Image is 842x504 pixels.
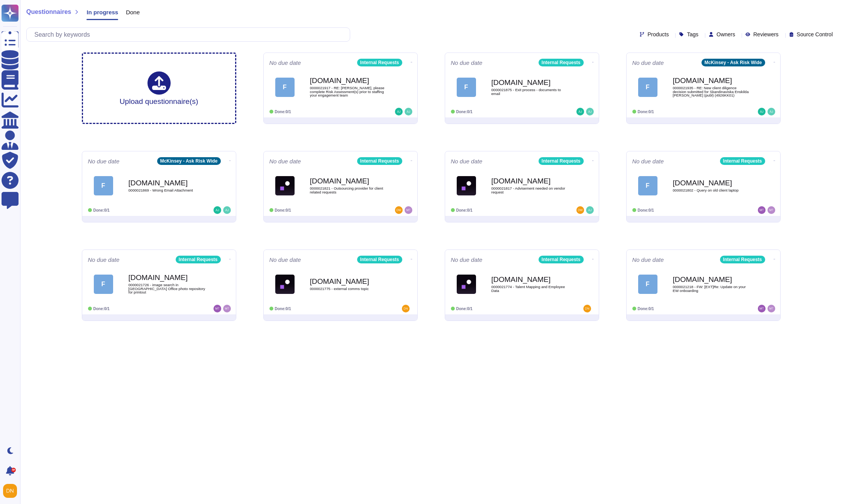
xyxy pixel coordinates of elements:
img: user [213,305,221,312]
div: Internal Requests [357,256,402,263]
span: Done: 0/1 [275,208,291,212]
span: 0000021218 - FW: [EXT]Re: Update on your EW onboarding [673,285,750,292]
span: 0000021726 - image search in [GEOGRAPHIC_DATA] Office photo repository for printout [129,283,206,294]
span: Done: 0/1 [275,307,291,311]
img: user [576,206,584,214]
span: Done: 0/1 [638,110,654,114]
img: user [576,108,584,115]
div: Internal Requests [357,157,402,165]
span: No due date [88,158,120,164]
b: [DOMAIN_NAME] [491,79,569,86]
b: [DOMAIN_NAME] [491,177,569,185]
span: No due date [632,158,664,164]
span: No due date [269,60,301,66]
span: 0000021774 - Talent Mapping and Employee Data [491,285,569,292]
div: McKinsey - Ask Risk Wide [157,157,221,165]
span: Done: 0/1 [93,307,110,311]
div: Upload questionnaire(s) [120,71,198,105]
div: Internal Requests [539,256,584,263]
span: Reviewers [753,32,778,37]
input: Search by keywords [30,28,350,41]
div: 9+ [11,468,16,472]
div: F [275,78,295,97]
b: [DOMAIN_NAME] [129,179,206,187]
div: F [457,78,476,97]
span: 0000021869 - Wrong Email Attachment [129,188,206,192]
div: Internal Requests [539,59,584,66]
span: No due date [269,158,301,164]
div: F [638,275,657,294]
span: 0000021935 - RE: New client diligence decision submitted for Skandinaviska Enskilda [PERSON_NAME]... [673,86,750,97]
div: Internal Requests [720,256,765,263]
span: Done: 0/1 [456,307,473,311]
img: Logo [457,275,476,294]
b: [DOMAIN_NAME] [491,276,569,283]
div: F [94,275,113,294]
img: user [758,305,766,312]
span: Done: 0/1 [638,208,654,212]
div: F [94,176,113,195]
span: Done [126,9,140,15]
b: [DOMAIN_NAME] [310,77,387,84]
img: user [767,206,775,214]
b: [DOMAIN_NAME] [673,179,750,187]
img: user [3,484,17,498]
span: No due date [632,257,664,263]
img: user [758,108,766,115]
span: Questionnaires [26,9,71,15]
div: Internal Requests [357,59,402,66]
img: Logo [275,176,295,195]
img: Logo [275,275,295,294]
span: Products [647,32,669,37]
div: Internal Requests [720,157,765,165]
b: [DOMAIN_NAME] [310,177,387,185]
img: user [405,108,412,115]
img: user [767,305,775,312]
div: F [638,78,657,97]
span: 0000021821 - Outsourcing provider for client related requests [310,187,387,194]
img: user [405,206,412,214]
b: [DOMAIN_NAME] [310,278,387,285]
span: 0000021775 - external comms topic [310,287,387,291]
span: Done: 0/1 [93,208,110,212]
img: user [586,108,594,115]
span: No due date [632,60,664,66]
span: 0000021817 - Advisement needed on vendor request [491,187,569,194]
img: user [758,206,766,214]
span: No due date [451,60,483,66]
span: Done: 0/1 [275,110,291,114]
div: McKinsey - Ask Risk Wide [701,59,765,66]
img: user [586,206,594,214]
span: 0000021802 - Query on old client laptop [673,188,750,192]
img: user [402,305,410,312]
img: user [395,206,403,214]
img: user [767,108,775,115]
img: user [583,305,591,312]
img: user [223,206,231,214]
div: Internal Requests [176,256,221,263]
img: user [395,108,403,115]
div: F [638,176,657,195]
span: 0000021875 - Exit process - documents to email [491,88,569,95]
div: Internal Requests [539,157,584,165]
img: user [213,206,221,214]
img: Logo [457,176,476,195]
span: Tags [687,32,698,37]
span: 0000021917 - RE: [PERSON_NAME], please complete Risk Assessment(s) prior to staffing your engagem... [310,86,387,97]
span: Done: 0/1 [638,307,654,311]
span: No due date [88,257,120,263]
span: Owners [717,32,735,37]
button: user [2,482,22,499]
span: No due date [451,158,483,164]
span: Done: 0/1 [456,110,473,114]
span: No due date [451,257,483,263]
span: Source Control [797,32,833,37]
b: [DOMAIN_NAME] [673,276,750,283]
span: Done: 0/1 [456,208,473,212]
span: In progress [86,9,118,15]
img: user [223,305,231,312]
b: [DOMAIN_NAME] [129,274,206,281]
b: [DOMAIN_NAME] [673,77,750,84]
span: No due date [269,257,301,263]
